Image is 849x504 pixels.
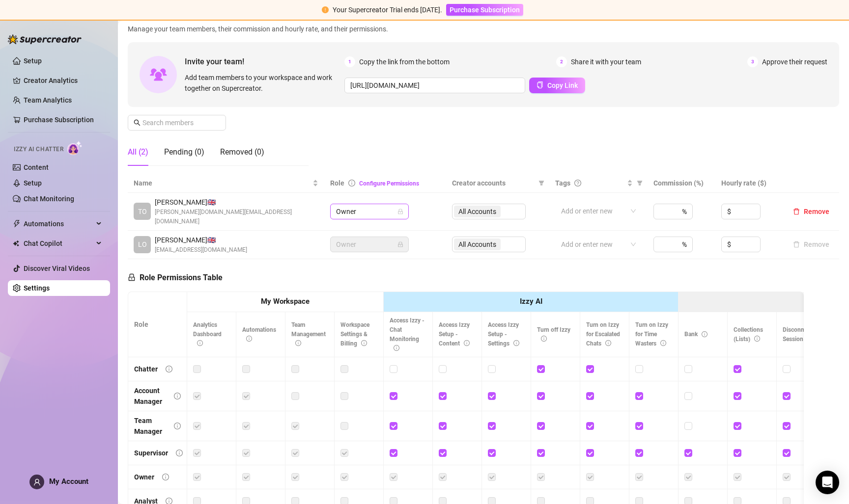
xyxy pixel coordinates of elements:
[340,321,369,347] span: Workspace Settings & Billing
[24,265,90,272] a: Discover Viral Videos
[452,178,535,188] span: Creator accounts
[24,179,42,187] a: Setup
[128,272,223,284] h5: Role Permissions Table
[439,321,470,347] span: Access Izzy Setup - Content
[142,117,212,128] input: Search members
[529,78,585,93] button: Copy Link
[33,478,41,486] span: user
[464,340,470,346] span: info-circle
[446,4,523,16] button: Purchase Subscription
[605,340,611,346] span: info-circle
[397,209,403,214] span: lock
[24,96,72,104] a: Team Analytics
[359,56,450,67] span: Copy the link from the bottom
[635,176,645,190] span: filter
[134,385,166,407] div: Account Manager
[390,317,424,352] span: Access Izzy - Chat Monitoring
[336,237,403,252] span: Owner
[174,393,181,399] span: info-circle
[574,180,581,186] span: question-circle
[24,284,50,292] a: Settings
[134,472,154,482] div: Owner
[537,176,546,190] span: filter
[754,336,760,342] span: info-circle
[648,174,715,193] th: Commission (%)
[162,474,169,480] span: info-circle
[176,450,183,456] span: info-circle
[537,326,570,343] span: Turn off Izzy
[138,239,147,250] span: LO
[793,208,800,215] span: delete
[134,119,141,126] span: search
[336,204,403,219] span: Owner
[789,206,833,217] button: Remove
[128,24,839,34] span: Manage your team members, their commission and hourly rate, and their permissions.
[24,236,93,251] span: Chat Copilot
[397,241,403,247] span: lock
[67,141,83,155] img: AI Chatter
[134,448,168,458] div: Supervisor
[134,178,311,188] span: Name
[571,56,641,67] span: Share it with your team
[348,180,355,186] span: info-circle
[24,116,94,124] a: Purchase Subscription
[24,195,74,203] a: Chat Monitoring
[24,73,102,88] a: Creator Analytics
[134,364,158,374] div: Chatter
[13,220,21,228] span: thunderbolt
[555,178,570,188] span: Tags
[155,197,318,208] span: [PERSON_NAME] 🇬🇧
[359,180,419,187] a: Configure Permissions
[185,55,344,68] span: Invite your team!
[155,208,318,226] span: [PERSON_NAME][DOMAIN_NAME][EMAIL_ADDRESS][DOMAIN_NAME]
[128,292,187,357] th: Role
[8,34,82,44] img: logo-BBDzfeDw.svg
[134,415,166,437] div: Team Manager
[49,477,88,486] span: My Account
[734,326,763,343] span: Collections (Lists)
[24,57,42,65] a: Setup
[155,235,247,245] span: [PERSON_NAME] 🇬🇧
[128,174,324,193] th: Name
[220,146,264,158] div: Removed (0)
[361,340,367,346] span: info-circle
[488,321,519,347] span: Access Izzy Setup - Settings
[684,331,707,338] span: Bank
[637,180,643,186] span: filter
[816,471,839,494] div: Open Intercom Messenger
[538,180,544,186] span: filter
[715,174,783,193] th: Hourly rate ($)
[541,336,547,342] span: info-circle
[13,240,19,247] img: Chat Copilot
[246,336,252,342] span: info-circle
[547,81,578,89] span: Copy Link
[537,81,543,88] span: copy
[14,145,63,154] span: Izzy AI Chatter
[660,340,666,346] span: info-circle
[804,208,829,215] span: Remove
[128,273,136,281] span: lock
[128,146,148,158] div: All (2)
[789,239,833,250] button: Remove
[24,163,49,171] a: Content
[513,340,519,346] span: info-circle
[783,326,813,343] span: Disconnect Session
[520,297,542,306] strong: Izzy AI
[164,146,204,158] div: Pending (0)
[193,321,222,347] span: Analytics Dashboard
[344,56,355,67] span: 1
[197,340,203,346] span: info-circle
[155,245,247,255] span: [EMAIL_ADDRESS][DOMAIN_NAME]
[330,179,344,187] span: Role
[322,6,329,13] span: exclamation-circle
[242,326,276,343] span: Automations
[747,56,758,67] span: 3
[24,216,93,232] span: Automations
[702,331,707,337] span: info-circle
[586,321,620,347] span: Turn on Izzy for Escalated Chats
[446,6,523,14] a: Purchase Subscription
[450,6,520,14] span: Purchase Subscription
[261,297,310,306] strong: My Workspace
[333,6,442,14] span: Your Supercreator Trial ends [DATE].
[556,56,567,67] span: 2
